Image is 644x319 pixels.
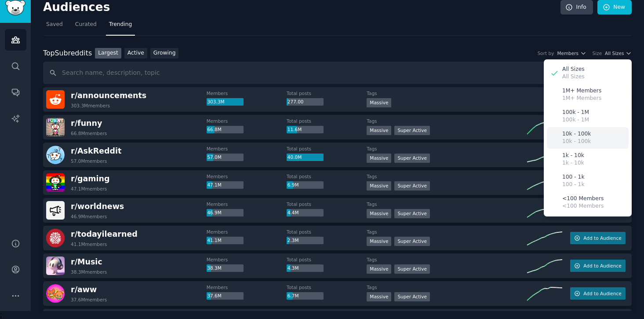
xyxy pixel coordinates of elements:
[95,48,121,59] a: Largest
[367,173,527,180] dt: Tags
[287,201,367,207] dt: Total posts
[562,73,585,81] p: All Sizes
[367,284,527,290] dt: Tags
[46,118,65,136] img: funny
[207,181,244,189] div: 47.1M
[562,152,584,160] p: 1k - 10k
[394,264,430,274] div: Super Active
[207,98,244,106] div: 303.3M
[367,229,527,235] dt: Tags
[367,118,527,124] dt: Tags
[287,90,367,96] dt: Total posts
[71,269,107,275] div: 38.3M members
[106,18,135,36] a: Trending
[562,109,589,117] p: 100k - 1M
[207,154,244,161] div: 57.0M
[562,116,589,124] p: 100k - 1M
[557,50,579,56] span: Members
[287,146,367,152] dt: Total posts
[71,147,121,155] span: r/ AskReddit
[394,181,430,191] div: Super Active
[562,87,601,95] p: 1M+ Members
[109,21,132,29] span: Trending
[150,48,179,59] a: Growing
[207,229,287,235] dt: Members
[287,154,324,161] div: 40.0M
[367,146,527,152] dt: Tags
[287,173,367,180] dt: Total posts
[557,50,586,56] button: Members
[46,173,65,192] img: gaming
[287,126,324,134] div: 11.6M
[287,264,324,272] div: 4.3M
[367,126,391,135] div: Massive
[287,209,324,217] div: 4.4M
[43,48,92,59] div: Top Subreddits
[207,292,244,300] div: 37.6M
[75,21,97,29] span: Curated
[583,263,621,269] span: Add to Audience
[367,201,527,207] dt: Tags
[207,90,287,96] dt: Members
[562,173,584,181] p: 100 - 1k
[593,50,602,56] div: Size
[287,181,324,189] div: 6.9M
[394,209,430,218] div: Super Active
[562,138,591,146] p: 10k - 100k
[207,118,287,124] dt: Members
[287,237,324,245] div: 2.3M
[46,257,65,275] img: Music
[207,284,287,290] dt: Members
[562,181,584,189] p: 100 - 1k
[46,21,63,29] span: Saved
[207,126,244,134] div: 66.8M
[43,62,632,84] input: Search name, description, topic
[43,0,560,15] h2: Audiences
[46,146,65,164] img: AskReddit
[367,257,527,263] dt: Tags
[367,98,391,107] div: Massive
[287,292,324,300] div: 6.7M
[71,119,102,128] span: r/ funny
[46,201,65,220] img: worldnews
[71,297,107,303] div: 37.6M members
[46,229,65,247] img: todayilearned
[72,18,100,36] a: Curated
[207,209,244,217] div: 46.9M
[71,285,97,294] span: r/ aww
[71,130,107,136] div: 66.8M members
[46,90,65,109] img: announcements
[562,95,601,103] p: 1M+ Members
[71,257,102,266] span: r/ Music
[71,103,110,109] div: 303.3M members
[562,202,604,210] p: <100 Members
[287,229,367,235] dt: Total posts
[207,264,244,272] div: 38.3M
[43,18,66,36] a: Saved
[367,237,391,246] div: Massive
[71,230,138,238] span: r/ todayilearned
[71,158,107,164] div: 57.0M members
[394,126,430,135] div: Super Active
[207,146,287,152] dt: Members
[367,181,391,191] div: Massive
[570,287,626,300] button: Add to Audience
[71,213,107,220] div: 46.9M members
[71,241,107,247] div: 41.1M members
[367,264,391,274] div: Massive
[394,237,430,246] div: Super Active
[287,118,367,124] dt: Total posts
[46,284,65,303] img: aww
[583,235,621,241] span: Add to Audience
[207,257,287,263] dt: Members
[207,237,244,245] div: 41.1M
[367,209,391,218] div: Massive
[71,202,124,211] span: r/ worldnews
[367,154,391,163] div: Massive
[207,173,287,180] dt: Members
[287,284,367,290] dt: Total posts
[207,201,287,207] dt: Members
[394,154,430,163] div: Super Active
[367,292,391,301] div: Massive
[562,130,591,138] p: 10k - 100k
